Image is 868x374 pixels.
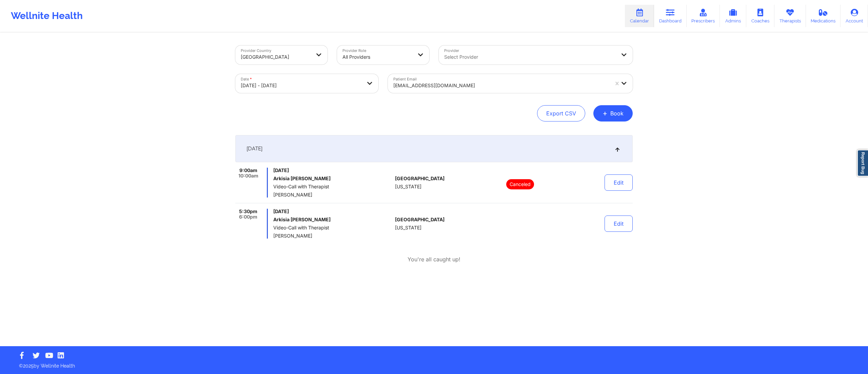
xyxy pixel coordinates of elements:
a: Coaches [746,5,774,27]
div: [GEOGRAPHIC_DATA] [241,50,311,64]
span: + [603,111,608,115]
span: [GEOGRAPHIC_DATA] [395,176,445,181]
span: Video-Call with Therapist [273,225,392,230]
div: [DATE] - [DATE] [241,78,361,93]
p: Canceled [506,179,534,189]
a: Account [841,5,868,27]
button: Export CSV [537,105,585,121]
span: [PERSON_NAME] [273,192,392,198]
span: 9:00am [239,168,257,173]
span: [US_STATE] [395,225,421,230]
p: © 2025 by Wellnite Health [14,358,854,369]
a: Dashboard [654,5,687,27]
span: [DATE] [246,145,262,152]
div: [EMAIL_ADDRESS][DOMAIN_NAME] [393,78,609,93]
h6: Arkisia [PERSON_NAME] [273,176,392,181]
span: [DATE] [273,209,392,214]
span: 10:00am [238,173,258,179]
span: [US_STATE] [395,184,421,189]
h6: Arkisia [PERSON_NAME] [273,217,392,222]
div: All Providers [342,50,412,64]
span: [DATE] [273,168,392,173]
span: 6:00pm [239,214,257,220]
span: 5:30pm [239,209,257,214]
span: [GEOGRAPHIC_DATA] [395,217,445,222]
button: Edit [605,216,633,232]
a: Report Bug [857,150,868,176]
span: Video-Call with Therapist [273,184,392,189]
a: Therapists [774,5,806,27]
button: Edit [605,174,633,191]
span: [PERSON_NAME] [273,233,392,239]
a: Calendar [625,5,654,27]
a: Medications [806,5,841,27]
a: Prescribers [687,5,720,27]
button: +Book [593,105,633,121]
p: You're all caught up! [408,256,460,263]
a: Admins [720,5,746,27]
